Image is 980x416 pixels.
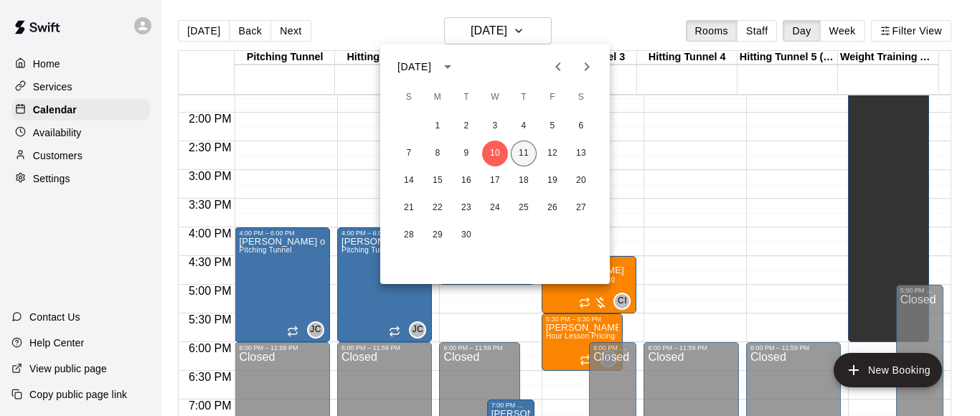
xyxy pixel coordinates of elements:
[568,113,594,139] button: 6
[482,83,508,112] span: Wednesday
[453,222,479,248] button: 30
[544,52,573,81] button: Previous month
[453,195,479,221] button: 23
[397,60,431,75] div: [DATE]
[396,141,422,166] button: 7
[425,195,451,221] button: 22
[425,141,451,166] button: 8
[482,195,508,221] button: 24
[568,83,594,112] span: Saturday
[540,168,565,194] button: 19
[568,168,594,194] button: 20
[573,52,601,81] button: Next month
[568,141,594,166] button: 13
[425,113,451,139] button: 1
[453,83,479,112] span: Tuesday
[540,195,565,221] button: 26
[511,83,537,112] span: Thursday
[540,83,565,112] span: Friday
[482,113,508,139] button: 3
[511,113,537,139] button: 4
[396,83,422,112] span: Sunday
[425,83,451,112] span: Monday
[540,141,565,166] button: 12
[453,113,479,139] button: 2
[396,195,422,221] button: 21
[482,141,508,166] button: 10
[453,141,479,166] button: 9
[511,141,537,166] button: 11
[511,195,537,221] button: 25
[568,195,594,221] button: 27
[453,168,479,194] button: 16
[511,168,537,194] button: 18
[396,168,422,194] button: 14
[435,55,460,79] button: calendar view is open, switch to year view
[396,222,422,248] button: 28
[425,168,451,194] button: 15
[425,222,451,248] button: 29
[540,113,565,139] button: 5
[482,168,508,194] button: 17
